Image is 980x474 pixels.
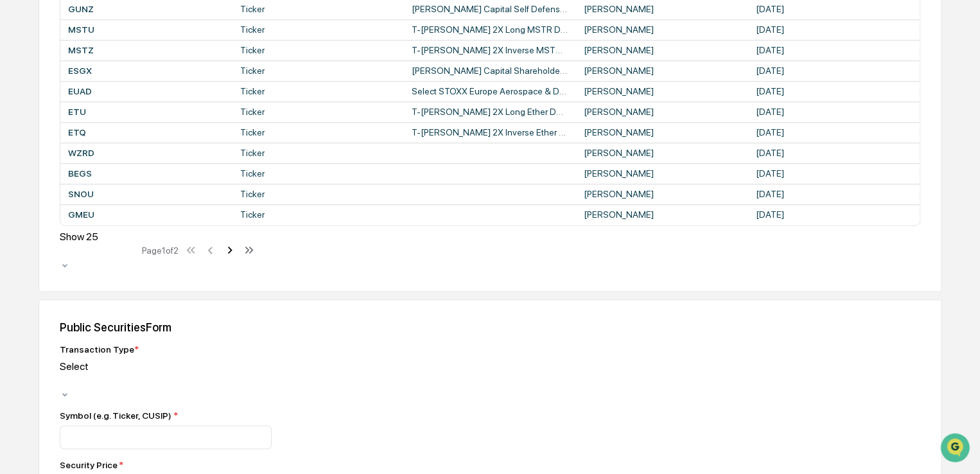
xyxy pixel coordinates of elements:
div: ETQ [68,127,225,137]
td: [DATE] [748,81,920,101]
td: Ticker [232,184,405,204]
td: [PERSON_NAME] [576,101,748,122]
div: MSTZ [68,45,225,55]
div: ETU [68,107,225,117]
td: Ticker [232,60,405,81]
td: Ticker [232,143,405,163]
td: [DATE] [748,60,920,81]
td: [PERSON_NAME] [576,184,748,204]
td: Ticker [232,101,405,122]
td: [DATE] [748,40,920,60]
td: Select STOXX Europe Aerospace & Defense ETF [404,81,576,101]
div: Show 25 [60,231,137,243]
div: ESGX [68,66,225,76]
button: Start new chat [218,102,234,118]
td: T-[PERSON_NAME] 2X Long MSTR Daily Target ETF [404,19,576,40]
td: [PERSON_NAME] [576,40,748,60]
td: [DATE] [748,122,920,143]
td: [PERSON_NAME] [576,19,748,40]
td: [DATE] [748,101,920,122]
div: Start new chat [44,98,211,111]
a: 🔎Data Lookup [8,181,86,204]
a: 🗄️Attestations [88,157,164,180]
p: How can we help? [13,27,234,48]
div: 🗄️ [93,163,103,173]
td: Ticker [232,40,405,60]
td: T-[PERSON_NAME] 2X Inverse Ether Daily Target ETF [404,122,576,143]
td: [PERSON_NAME] [576,204,748,225]
div: Page 1 of 2 [142,245,179,256]
td: [PERSON_NAME] Capital Shareholders First Index ETF [404,60,576,81]
td: T-[PERSON_NAME] 2X Inverse MSTR Daily Target ETF [404,40,576,60]
td: Ticker [232,204,405,225]
div: GMEU [68,209,225,220]
div: 🖐️ [13,163,23,173]
div: Symbol (e.g. Ticker, CUSIP) [60,410,509,420]
td: Ticker [232,163,405,184]
td: Ticker [232,122,405,143]
div: Public Securities Form [60,320,920,334]
div: WZRD [68,148,225,158]
td: [DATE] [748,204,920,225]
span: Data Lookup [26,186,81,199]
div: Select [60,360,252,372]
div: EUAD [68,86,225,96]
td: [DATE] [748,163,920,184]
td: Ticker [232,81,405,101]
td: T-[PERSON_NAME] 2X Long Ether Daily Target ETF [404,101,576,122]
span: Preclearance [26,162,83,175]
div: We're available if you need us! [44,111,162,121]
div: Transaction Type [60,344,139,355]
td: [PERSON_NAME] [576,81,748,101]
td: Ticker [232,19,405,40]
td: [DATE] [748,143,920,163]
td: [DATE] [748,184,920,204]
a: Powered byPylon [91,217,155,227]
td: [PERSON_NAME] [576,122,748,143]
div: MSTU [68,24,225,35]
div: BEGS [68,168,225,179]
td: [PERSON_NAME] [576,143,748,163]
td: [DATE] [748,19,920,40]
div: Security Price [60,459,240,470]
div: GUNZ [68,4,225,14]
div: SNOU [68,189,225,199]
span: Pylon [128,218,155,227]
iframe: Open customer support [939,432,974,466]
img: 1746055101610-c473b297-6a78-478c-a979-82029cc54cd1 [13,98,36,121]
td: [PERSON_NAME] [576,60,748,81]
td: [PERSON_NAME] [576,163,748,184]
span: Attestations [106,162,159,175]
div: 🔎 [13,188,23,198]
a: 🖐️Preclearance [8,157,88,180]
